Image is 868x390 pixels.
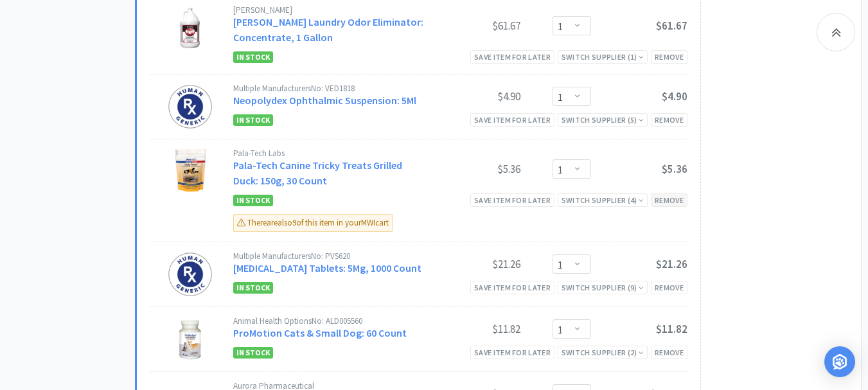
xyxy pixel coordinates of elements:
div: Switch Supplier ( 4 ) [562,194,644,206]
span: $21.26 [656,257,687,271]
img: d2eb53e999df45acaf6fbaec1b49f772_163897.png [168,84,213,129]
img: 9f8baecfb4a04c06a3f7b52633f7ba94_162209.png [168,252,213,297]
div: Remove [651,346,687,359]
div: Switch Supplier ( 2 ) [562,346,644,359]
a: ProMotion Cats & Small Dog: 60 Count [233,326,407,339]
div: Switch Supplier ( 5 ) [562,114,644,126]
div: Remove [651,113,687,127]
span: $5.36 [662,162,687,176]
div: Save item for later [470,346,554,359]
div: $5.36 [424,161,520,177]
div: Save item for later [470,113,554,127]
span: In Stock [233,195,273,206]
div: Aurora Pharmaceutical [233,382,424,390]
img: 24fac78db79f47e6bb42611921b00ef5_295219.png [168,149,213,194]
div: [PERSON_NAME] [233,6,424,14]
div: Multiple Manufacturers No: PVS620 [233,252,424,260]
div: Remove [651,50,687,64]
span: $4.90 [662,89,687,103]
div: Remove [651,193,687,207]
div: Open Intercom Messenger [824,346,855,377]
div: Switch Supplier ( 9 ) [562,281,644,294]
div: $4.90 [424,89,520,104]
div: Save item for later [470,50,554,64]
a: [MEDICAL_DATA] Tablets: 5Mg, 1000 Count [233,261,421,274]
span: In Stock [233,347,273,359]
div: Animal Health Options No: ALD005560 [233,317,424,325]
div: Save item for later [470,281,554,294]
span: $11.82 [656,322,687,336]
img: e536cf8fd49c4ff2898127c7eef006bc_530418.png [168,6,213,51]
span: In Stock [233,51,273,63]
div: $61.67 [424,18,520,33]
div: Switch Supplier ( 1 ) [562,51,644,63]
span: In Stock [233,114,273,126]
div: $21.26 [424,256,520,272]
a: Neopolydex Ophthalmic Suspension: 5Ml [233,94,416,107]
div: Pala-Tech Labs [233,149,424,157]
div: $11.82 [424,321,520,337]
a: Pala-Tech Canine Tricky Treats Grilled Duck: 150g, 30 Count [233,159,402,187]
img: bbf8d950b56449de91fa5b3ffd12dbf2_159057.png [168,317,213,362]
div: Remove [651,281,687,294]
span: $61.67 [656,19,687,33]
div: Multiple Manufacturers No: VED1818 [233,84,424,93]
span: In Stock [233,282,273,294]
div: There are also 9 of this item in your MWI cart [233,214,393,232]
a: [PERSON_NAME] Laundry Odor Eliminator: Concentrate, 1 Gallon [233,15,423,44]
div: Save item for later [470,193,554,207]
